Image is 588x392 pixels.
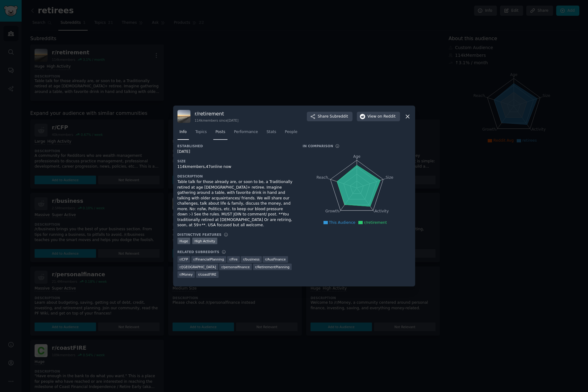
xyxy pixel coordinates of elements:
tspan: Activity [374,209,389,214]
img: retirement [177,110,190,123]
span: Subreddit [330,114,348,119]
tspan: Reach [316,175,328,180]
a: Posts [213,127,227,140]
button: Viewon Reddit [357,112,400,122]
span: Share [318,114,348,119]
h3: r/ retirement [195,111,239,117]
div: High Activity [192,238,217,244]
span: r/ Money [180,272,193,277]
span: r/ business [243,257,260,261]
span: People [285,129,298,135]
div: Table talk for those already are, or soon to be, a Traditionally retired at age [DEMOGRAPHIC_DATA... [177,179,294,228]
tspan: Size [386,175,393,180]
div: Huge [177,238,190,244]
span: r/ Fire [229,257,238,261]
button: ShareSubreddit [307,112,352,122]
span: Info [180,129,187,135]
span: r/ FinancialPlanning [194,257,224,261]
span: r/ coastFIRE [198,272,216,277]
a: Topics [193,127,209,140]
span: r/ personalfinance [221,265,250,269]
h3: Related Subreddits [177,250,219,254]
span: Topics [195,129,207,135]
div: 114k members, 47 online now [177,164,294,170]
span: r/retirement [364,220,387,225]
span: Stats [267,129,276,135]
span: Performance [234,129,258,135]
span: Posts [215,129,225,135]
h3: Distinctive Features [177,232,222,237]
span: r/ AusFinance [265,257,286,261]
tspan: Growth [325,209,339,214]
a: Info [177,127,189,140]
span: r/ RetirementPlanning [255,265,290,269]
a: Stats [265,127,278,140]
span: This Audience [329,220,356,225]
span: View [368,114,396,119]
a: Performance [232,127,260,140]
h3: In Comparison [303,144,333,148]
tspan: Age [353,154,361,159]
h3: Description [177,174,294,178]
span: r/ [GEOGRAPHIC_DATA] [180,265,216,269]
a: People [283,127,300,140]
span: on Reddit [377,114,395,119]
div: [DATE] [177,149,294,155]
h3: Established [177,144,294,148]
div: 114k members since [DATE] [195,118,239,123]
span: r/ CFP [180,257,188,261]
h3: Size [177,159,294,163]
